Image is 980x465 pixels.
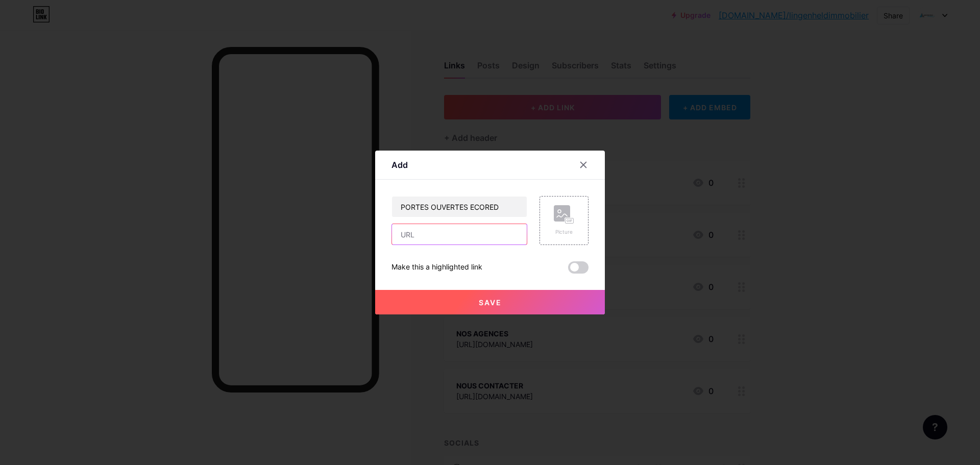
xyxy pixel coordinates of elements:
span: Save [479,298,502,307]
input: Title [392,197,527,217]
div: Add [391,159,408,171]
div: Picture [554,228,574,236]
div: Make this a highlighted link [391,261,482,274]
input: URL [392,224,527,244]
button: Save [375,290,605,314]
